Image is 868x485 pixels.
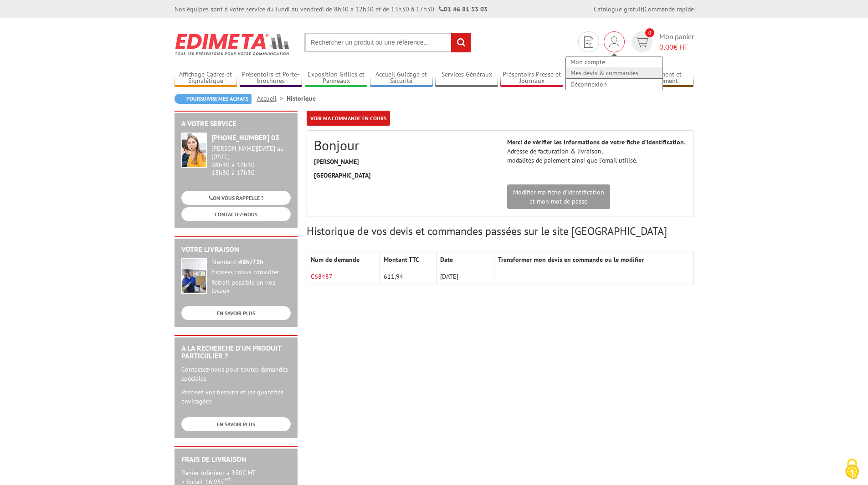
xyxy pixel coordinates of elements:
[239,258,263,266] strong: 48h/72h
[604,31,625,52] div: Mon compte Mes devis & commandes Déconnexion
[181,245,291,254] h2: Votre livraison
[566,56,663,67] a: Mon compte
[307,225,694,237] h3: Historique de vos devis et commandes passées sur le site [GEOGRAPHIC_DATA]
[439,5,488,13] strong: 01 46 81 33 03
[181,191,291,205] a: ON VOUS RAPPELLE ?
[659,42,694,52] span: € HT
[181,120,291,128] h2: A votre service
[507,138,687,165] p: Adresse de facturation & livraison, modalités de paiement ainsi que l’email utilisé.
[211,133,279,142] strong: [PHONE_NUMBER] 03
[836,454,868,485] button: Cookies (fenêtre modale)
[435,71,498,86] a: Services Généraux
[659,42,673,51] span: 0,00
[659,31,694,52] span: Mon panier
[287,94,316,103] li: Historique
[841,458,863,480] img: Cookies (fenêtre modale)
[211,279,291,295] div: Retrait possible en nos locaux
[644,5,694,13] a: Commande rapide
[181,417,291,431] a: EN SAVOIR PLUS
[500,71,563,86] a: Présentoirs Presse et Journaux
[370,71,433,86] a: Accueil Guidage et Sécurité
[181,344,291,360] h2: A la recherche d'un produit particulier ?
[594,5,643,13] a: Catalogue gratuit
[181,207,291,221] a: CONTACTEZ-NOUS
[181,306,291,320] a: EN SAVOIR PLUS
[494,251,693,268] th: Transformer mon devis en commande ou le modifier
[609,36,619,47] img: devis rapide
[380,268,436,285] td: 611,94
[240,71,303,86] a: Présentoirs et Porte-brochures
[314,171,371,179] strong: [GEOGRAPHIC_DATA]
[175,5,488,14] div: Nos équipes sont à votre service du lundi au vendredi de 8h30 à 12h30 et de 13h30 à 17h30
[175,27,291,61] img: Edimeta
[594,5,694,14] div: |
[304,33,471,52] input: Rechercher un produit ou une référence...
[566,67,663,78] a: Mes devis & commandes
[645,28,654,37] span: 0
[211,268,291,276] div: Express : nous consulter
[211,258,291,266] div: Standard :
[566,79,663,90] a: Déconnexion
[175,94,252,104] a: Poursuivre mes achats
[307,111,390,126] a: Voir ma commande en cours
[451,33,471,52] input: rechercher
[305,71,368,86] a: Exposition Grilles et Panneaux
[181,455,291,464] h2: Frais de Livraison
[175,71,237,86] a: Affichage Cadres et Signalétique
[635,37,648,47] img: devis rapide
[181,133,207,168] img: widget-service.jpg
[436,268,494,285] td: [DATE]
[314,138,493,153] h2: Bonjour
[314,158,359,166] strong: [PERSON_NAME]
[507,184,610,209] a: Modifier ma fiche d'identificationet mon mot de passe
[436,251,494,268] th: Date
[380,251,436,268] th: Montant TTC
[307,251,380,268] th: Num de demande
[181,365,291,383] p: Contactez-nous pour toutes demandes spéciales
[181,258,207,294] img: widget-livraison.jpg
[507,138,685,146] strong: Merci de vérifier les informations de votre fiche d’identification.
[225,476,231,483] sup: HT
[211,145,291,176] div: 08h30 à 12h30 13h30 à 17h30
[584,36,593,48] img: devis rapide
[629,31,694,52] a: devis rapide 0 Mon panier 0,00€ HT
[211,145,291,160] div: [PERSON_NAME][DATE] au [DATE]
[311,272,333,281] a: C68487
[181,388,291,406] p: Précisez vos besoins et les quantités envisagées
[257,94,287,102] a: Accueil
